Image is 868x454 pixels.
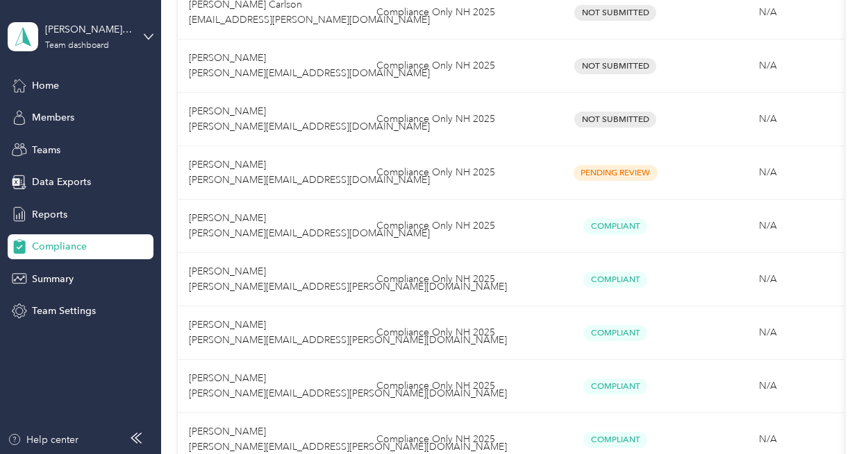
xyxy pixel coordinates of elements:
td: Compliance Only NH 2025 [365,200,539,253]
span: [PERSON_NAME] [PERSON_NAME][EMAIL_ADDRESS][DOMAIN_NAME] [189,52,430,79]
span: Members [32,110,74,125]
span: Reports [32,207,67,222]
span: Pending Review [574,165,658,181]
span: [PERSON_NAME] [PERSON_NAME][EMAIL_ADDRESS][PERSON_NAME][DOMAIN_NAME] [189,426,507,453]
span: Compliant [583,272,647,288]
span: N/A [759,220,777,232]
button: Help center [8,433,78,447]
td: Compliance Only NH 2025 [365,360,539,413]
span: [PERSON_NAME] [PERSON_NAME][EMAIL_ADDRESS][PERSON_NAME][DOMAIN_NAME] [189,319,507,346]
span: Not Submitted [574,112,656,128]
td: Compliance Only NH 2025 [365,253,539,306]
span: [PERSON_NAME] [PERSON_NAME][EMAIL_ADDRESS][PERSON_NAME][DOMAIN_NAME] [189,372,507,399]
span: [PERSON_NAME] [PERSON_NAME][EMAIL_ADDRESS][DOMAIN_NAME] [189,212,430,239]
td: Compliance Only NH 2025 [365,93,539,146]
span: Home [32,78,59,93]
span: Team Settings [32,304,96,318]
span: Not Submitted [574,5,656,21]
iframe: Everlance-gr Chat Button Frame [790,376,868,454]
span: N/A [759,380,777,392]
span: N/A [759,6,777,18]
span: Compliance [32,239,87,254]
span: Compliant [583,325,647,341]
span: N/A [759,326,777,338]
td: Compliance Only NH 2025 [365,146,539,200]
span: Data Exports [32,175,91,189]
span: N/A [759,60,777,71]
span: N/A [759,273,777,285]
span: Not Submitted [574,58,656,74]
span: N/A [759,113,777,125]
span: Summary [32,272,74,286]
div: [PERSON_NAME][EMAIL_ADDRESS][PERSON_NAME][DOMAIN_NAME] [45,22,132,37]
span: Compliant [583,432,647,448]
div: Team dashboard [45,42,109,50]
td: Compliance Only NH 2025 [365,306,539,360]
span: N/A [759,166,777,178]
span: Teams [32,143,60,157]
span: [PERSON_NAME] [PERSON_NAME][EMAIL_ADDRESS][PERSON_NAME][DOMAIN_NAME] [189,265,507,293]
span: [PERSON_NAME] [PERSON_NAME][EMAIL_ADDRESS][DOMAIN_NAME] [189,105,430,132]
span: [PERSON_NAME] [PERSON_NAME][EMAIL_ADDRESS][DOMAIN_NAME] [189,159,430,186]
span: Compliant [583,218,647,234]
span: Compliant [583,378,647,394]
td: Compliance Only NH 2025 [365,40,539,93]
span: N/A [759,433,777,445]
